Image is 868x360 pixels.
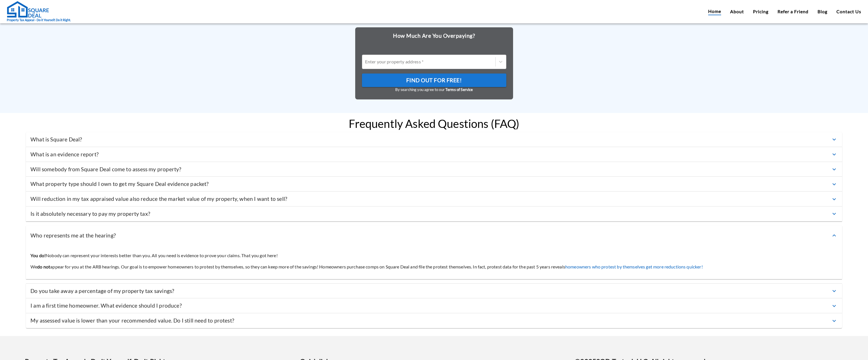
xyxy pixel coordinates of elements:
[37,264,50,269] strong: do not
[753,8,768,15] a: Pricing
[708,8,721,15] a: Home
[30,135,82,144] p: What is Square Deal?
[92,3,106,16] div: Minimize live chat window
[26,162,842,177] div: Will somebody from Square Deal come to assess my property?
[406,75,462,85] span: Find Out For Free!
[565,264,703,269] a: homeowners who protest by themselves get more reductions quicker!
[39,148,43,151] img: salesiqlogo_leal7QplfZFryJ6FIlVepeu7OftD7mt8q6exU6-34PB8prfIgodN67KcxXM9Y7JQ_.png
[26,132,842,147] div: What is Square Deal?
[818,8,827,15] a: Blog
[7,1,71,23] a: Property Tax Appeal - Do it Yourself. Do it Right.
[30,232,116,240] p: Who represents me at the hearing?
[26,206,842,221] div: Is it absolutely necessary to pay my property tax?
[26,192,842,206] div: Will reduction in my tax appraised value also reduce the market value of my property, when I want...
[30,253,46,258] strong: You do!
[26,147,842,162] div: What is an evidence report?
[30,302,182,310] p: I am a first time homeowner. What evidence should I produce?
[778,8,809,15] a: Refer a Friend
[3,154,107,174] textarea: Type your message and click 'Submit'
[7,1,49,18] img: Square Deal
[30,317,234,325] p: My assessed value is lower than your recommended value. Do I still need to protest?
[26,177,842,192] div: What property type should I own to get my Square Deal evidence packet?
[30,287,174,295] p: Do you take away a percentage of my property tax savings?
[26,313,842,328] div: My assessed value is lower than your recommended value. Do I still need to protest?
[349,119,520,129] h2: Frequently Asked Questions (FAQ)
[30,263,838,270] p: We appear for you at the ARB hearings. Our goal is to empower homeowners to protest by themselves...
[30,180,209,188] p: What property type should I own to get my Square Deal evidence packet?
[355,27,513,45] h2: How Much Are You Overpaying?
[12,71,98,128] span: We are offline. Please leave us a message.
[83,174,102,181] em: Submit
[362,87,506,93] small: By searching you agree to our
[30,165,181,174] p: Will somebody from Square Deal come to assess my property?
[30,195,287,203] p: Will reduction in my tax appraised value also reduce the market value of my property, when I want...
[362,74,506,87] button: Find Out For Free!
[29,32,95,39] div: Leave a message
[836,8,861,15] a: Contact Us
[445,87,473,92] a: Terms of Service
[10,34,24,37] img: logo_Zg8I0qSkbAqR2WFHt3p6CTuqpyXMFPubPcD2OT02zFN43Cy9FUNNG3NEPhM_Q1qe_.png
[30,150,99,159] p: What is an evidence report?
[26,284,842,299] div: Do you take away a percentage of my property tax savings?
[730,8,744,15] a: About
[44,148,72,152] em: Driven by SalesIQ
[26,298,842,313] div: I am a first time homeowner. What evidence should I produce?
[26,226,842,245] div: Who represents me at the hearing?
[26,245,842,279] div: Who represents me at the hearing?
[30,252,838,259] p: Nobody can represent your interests better than you. All you need is evidence to prove your claim...
[30,210,150,218] p: Is it absolutely necessary to pay my property tax?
